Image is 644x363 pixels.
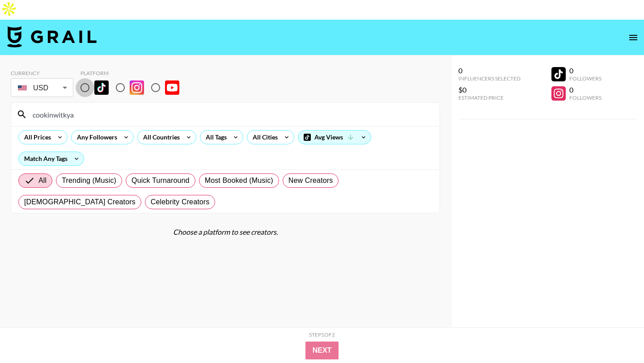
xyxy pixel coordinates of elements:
[205,175,273,186] span: Most Booked (Music)
[19,152,84,165] div: Match Any Tags
[151,197,210,207] span: Celebrity Creators
[624,29,642,46] button: open drawer
[13,80,72,96] div: USD
[131,175,190,186] span: Quick Turnaround
[165,80,179,95] img: YouTube
[62,175,116,186] span: Trending (Music)
[80,70,186,76] div: Platform
[19,131,53,144] div: All Prices
[11,228,440,236] div: Choose a platform to see creators.
[138,131,182,144] div: All Countries
[569,66,602,75] div: 0
[288,175,333,186] span: New Creators
[24,197,136,207] span: [DEMOGRAPHIC_DATA] Creators
[458,75,521,82] div: Influencers Selected
[130,80,144,95] img: Instagram
[305,342,339,359] button: Next
[458,85,521,94] div: $0
[27,107,434,122] input: Search by User Name
[247,131,280,144] div: All Cities
[38,175,47,186] span: All
[569,85,602,94] div: 0
[569,75,602,82] div: Followers
[458,94,521,101] div: Estimated Price
[94,80,109,95] img: TikTok
[569,94,602,101] div: Followers
[200,131,229,144] div: All Tags
[72,131,119,144] div: Any Followers
[458,66,521,75] div: 0
[7,26,97,47] img: Grail Talent
[11,70,73,76] div: Currency
[309,331,335,338] div: Step 1 of 2
[298,131,371,144] div: Avg Views
[599,318,633,352] iframe: Drift Widget Chat Controller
